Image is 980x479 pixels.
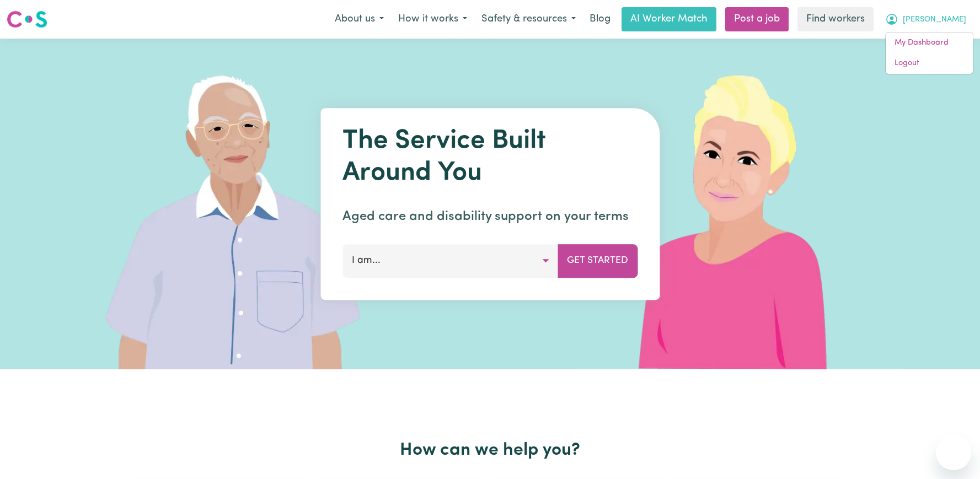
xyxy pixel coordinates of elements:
[878,8,973,31] button: My Account
[622,7,716,31] a: AI Worker Match
[342,244,558,277] button: I am...
[886,53,973,74] a: Logout
[7,9,47,29] img: Careseekers logo
[886,33,973,53] a: My Dashboard
[936,435,971,470] iframe: Button to launch messaging window
[474,8,583,31] button: Safety & resources
[342,207,638,227] p: Aged care and disability support on your terms
[583,7,617,31] a: Blog
[903,14,966,26] span: [PERSON_NAME]
[885,32,973,74] div: My Account
[558,244,638,277] button: Get Started
[133,440,848,461] h2: How can we help you?
[391,8,474,31] button: How it works
[328,8,391,31] button: About us
[342,126,638,189] h1: The Service Built Around You
[797,7,874,31] a: Find workers
[725,7,789,31] a: Post a job
[7,7,47,32] a: Careseekers logo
